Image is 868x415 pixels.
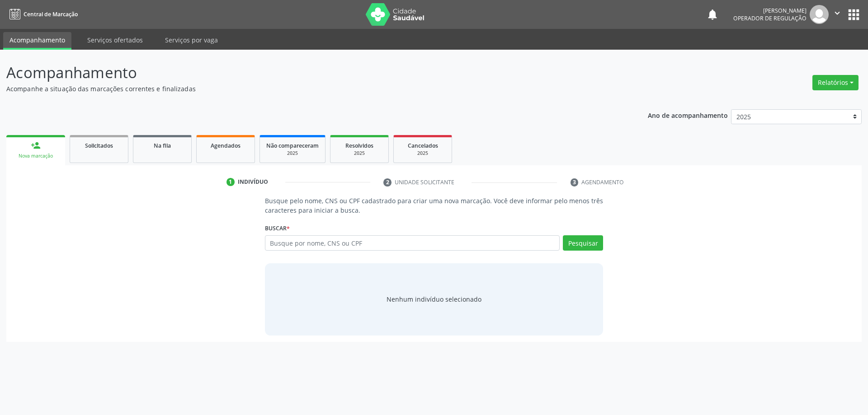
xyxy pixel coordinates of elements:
span: Central de Marcação [24,10,78,18]
label: Buscar [265,221,290,235]
a: Acompanhamento [3,32,71,50]
img: img [810,5,829,24]
span: Operador de regulação [733,14,807,22]
div: Nenhum indivíduo selecionado [387,294,481,304]
p: Acompanhe a situação das marcações correntes e finalizadas [6,84,605,93]
button: apps [846,7,862,23]
i:  [832,8,842,18]
a: Central de Marcação [6,7,78,22]
div: 2025 [266,150,319,157]
div: 1 [226,178,235,186]
div: Nova marcação [13,153,59,159]
span: Não compareceram [266,142,319,149]
span: Na fila [154,142,171,149]
p: Ano de acompanhamento [648,109,728,121]
p: Acompanhamento [6,61,605,84]
span: Solicitados [85,142,113,149]
div: Indivíduo [238,178,268,186]
div: 2025 [337,150,382,157]
span: Resolvidos [345,142,373,149]
button: Relatórios [812,75,859,90]
a: Serviços por vaga [159,32,224,48]
div: 2025 [400,150,445,157]
span: Cancelados [408,142,438,149]
div: person_add [31,140,41,150]
button: notifications [706,8,719,21]
p: Busque pelo nome, CNS ou CPF cadastrado para criar uma nova marcação. Você deve informar pelo men... [265,196,604,215]
div: [PERSON_NAME] [733,7,807,14]
a: Serviços ofertados [81,32,149,48]
button: Pesquisar [563,235,603,251]
button:  [829,5,846,24]
input: Busque por nome, CNS ou CPF [265,235,560,251]
span: Agendados [211,142,241,149]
